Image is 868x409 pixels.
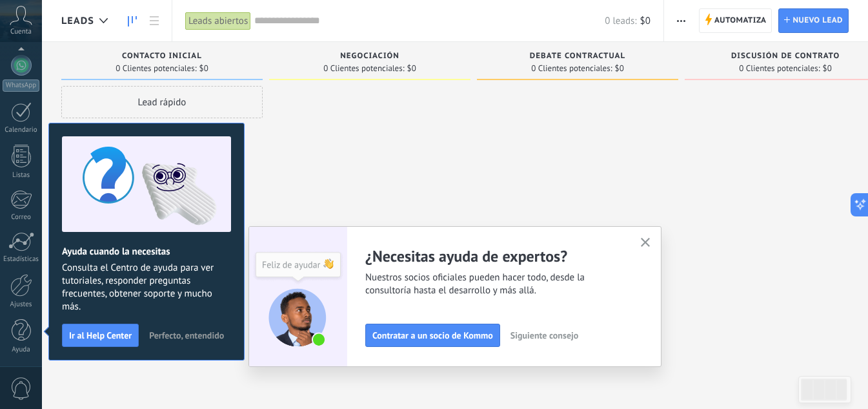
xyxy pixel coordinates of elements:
span: Perfecto, entendido [149,331,224,340]
button: Perfecto, entendido [143,326,230,345]
span: Nuestros socios oficiales pueden hacer todo, desde la consultoría hasta el desarrollo y más allá. [365,271,625,297]
span: $0 [199,65,208,72]
span: Contratar a un socio de Kommo [372,331,493,340]
div: Negociación [276,52,464,63]
span: $0 [407,65,416,72]
div: Estadísticas [3,255,40,264]
div: Lead rápido [61,86,263,118]
button: Ir al Help Center [62,324,139,347]
span: Contacto inicial [122,52,202,61]
span: Nuevo lead [792,9,843,32]
span: 0 Clientes potenciales: [531,65,612,72]
button: Más [672,8,691,33]
a: Automatiza [699,8,772,33]
button: Contratar a un socio de Kommo [365,324,500,347]
span: Discusión de contrato [731,52,840,61]
div: Calendario [3,126,40,134]
span: Negociación [340,52,399,61]
h2: ¿Necesitas ayuda de expertos? [365,246,625,266]
span: Cuenta [10,28,32,36]
div: Ajustes [3,300,40,309]
div: Contacto inicial [68,52,256,63]
span: $0 [640,15,651,27]
span: Consulta el Centro de ayuda para ver tutoriales, responder preguntas frecuentes, obtener soporte ... [62,262,231,313]
button: Siguiente consejo [505,326,584,345]
span: 0 Clientes potenciales: [116,65,196,72]
span: $0 [615,65,624,72]
a: Leads [121,8,143,34]
a: Lista [143,8,165,34]
div: Leads abiertos [185,12,251,30]
a: Nuevo lead [778,8,849,33]
span: 0 Clientes potenciales: [739,65,820,72]
span: Automatiza [714,9,767,32]
span: Debate contractual [530,52,625,61]
div: Correo [3,213,40,222]
span: 0 Clientes potenciales: [323,65,404,72]
h2: Ayuda cuando la necesitas [62,246,231,258]
span: Leads [61,15,94,27]
div: WhatsApp [3,79,39,92]
span: Siguiente consejo [510,331,578,340]
div: Ayuda [3,346,40,354]
span: Ir al Help Center [69,331,132,340]
div: Debate contractual [483,52,672,63]
span: $0 [823,65,832,72]
span: 0 leads: [605,15,636,27]
div: Listas [3,171,40,180]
